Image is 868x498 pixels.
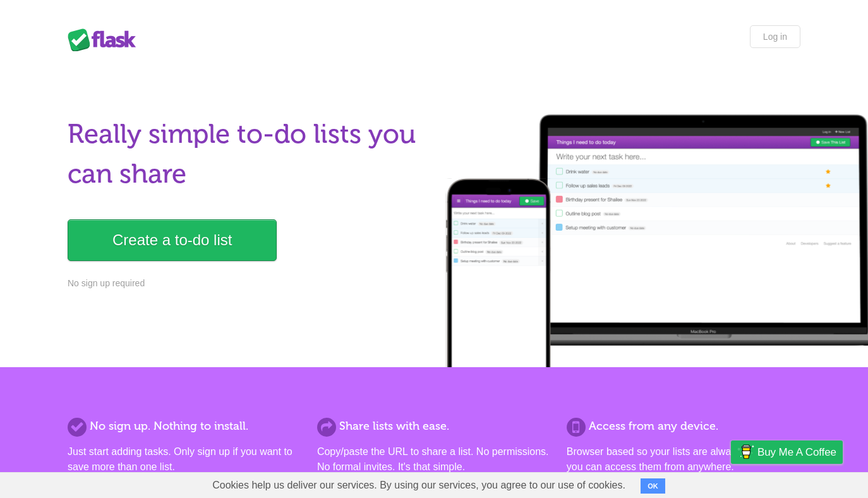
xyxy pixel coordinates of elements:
a: Buy me a coffee [731,440,843,464]
button: OK [641,478,665,494]
h2: Access from any device. [567,418,800,435]
img: Buy me a coffee [737,441,754,463]
div: Flask Lists [68,28,143,51]
p: Just start adding tasks. Only sign up if you want to save more than one list. [68,444,301,475]
p: Copy/paste the URL to share a list. No permissions. No formal invites. It's that simple. [317,444,551,475]
h1: Really simple to-do lists you can share [68,114,426,194]
p: Browser based so your lists are always synced and you can access them from anywhere. [567,444,800,475]
h2: Share lists with ease. [317,418,551,435]
a: Create a to-do list [68,219,277,261]
a: Log in [750,25,800,48]
span: Cookies help us deliver our services. By using our services, you agree to our use of cookies. [200,473,638,498]
h2: No sign up. Nothing to install. [68,418,301,435]
p: No sign up required [68,277,426,290]
span: Buy me a coffee [757,441,836,463]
